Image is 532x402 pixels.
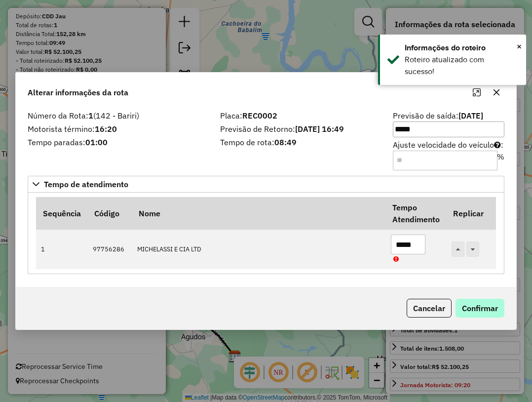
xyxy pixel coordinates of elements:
[405,54,519,78] div: Roteiro atualizado com sucesso!
[456,299,504,318] button: Confirmar
[28,193,504,275] div: Tempo de atendimento
[28,136,208,148] label: Tempo paradas:
[497,151,504,170] div: %
[44,180,128,188] span: Tempo de atendimento
[93,111,139,121] span: (142 - Bariri)
[85,137,108,147] strong: 01:00
[469,84,485,100] button: Maximize
[220,110,381,121] label: Placa:
[36,197,87,230] th: Sequência
[407,299,452,318] button: Cancelar
[517,41,522,52] span: ×
[393,139,504,170] label: Ajuste velocidade do veículo :
[87,230,132,269] td: 97756286
[36,230,87,269] td: 1
[494,141,501,149] i: Para aumentar a velocidade, informe um valor negativo
[242,111,277,121] strong: REC0002
[385,197,446,230] th: Tempo Atendimento
[28,123,208,135] label: Motorista término:
[393,256,399,263] i: Tempo de atendimento alterado manualmente
[132,230,385,269] td: MICHELASSI E CIA LTD
[28,86,128,98] span: Alterar informações da rota
[95,124,117,134] strong: 16:20
[295,124,344,134] strong: [DATE] 16:49
[393,110,504,137] label: Previsão de saída:
[132,197,385,230] th: Nome
[517,39,522,54] button: Close
[447,197,496,230] th: Replicar
[88,111,93,121] strong: 1
[458,111,483,121] strong: [DATE]
[405,42,519,54] div: Informações do roteiro
[220,136,381,148] label: Tempo de rota:
[220,123,381,135] label: Previsão de Retorno:
[274,137,297,147] strong: 08:49
[87,197,132,230] th: Código
[393,151,497,170] input: Ajuste velocidade do veículo:%
[28,110,208,121] label: Número da Rota:
[28,176,504,193] a: Tempo de atendimento
[393,121,504,137] input: Previsão de saída:[DATE]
